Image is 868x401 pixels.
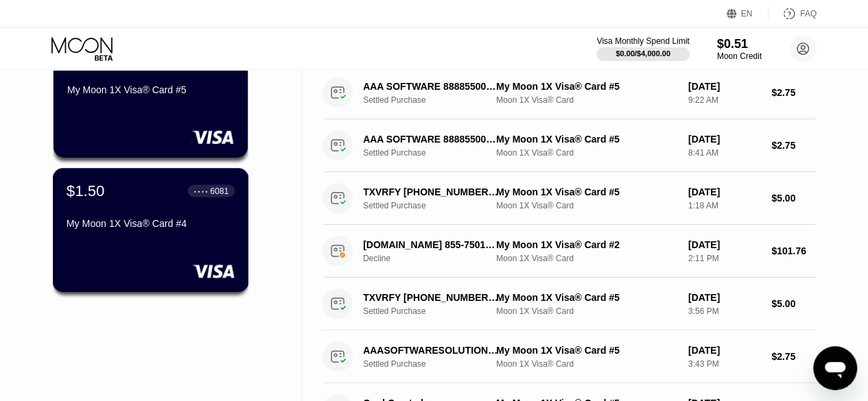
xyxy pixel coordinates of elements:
div: Moon 1X Visa® Card [496,359,677,369]
div: $0.00 / $4,000.00 [615,49,670,58]
div: $101.76 [771,245,817,256]
div: 1:18 AM [688,201,760,210]
div: $0.51Moon Credit [717,37,762,61]
div: AAASOFTWARESOLUTIONS.C [PHONE_NUMBER] USSettled PurchaseMy Moon 1X Visa® Card #5Moon 1X Visa® Car... [322,330,817,383]
div: EN [741,9,753,19]
div: ● ● ● ● [194,189,208,193]
div: $2.75 [771,140,817,151]
div: TXVRFY [PHONE_NUMBER] USSettled PurchaseMy Moon 1X Visa® Card #5Moon 1X Visa® Card[DATE]1:18 AM$5.00 [322,172,817,225]
div: Settled Purchase [363,359,509,369]
div: FAQ [769,7,817,21]
div: Visa Monthly Spend Limit [596,36,689,46]
div: $5.00 [771,298,817,309]
div: Decline [363,254,509,263]
div: My Moon 1X Visa® Card #4 [67,218,235,229]
div: Visa Monthly Spend Limit$0.00/$4,000.00 [596,36,689,61]
div: $2.75 [771,351,817,362]
div: [DATE] [688,81,760,92]
div: 8:41 AM [688,148,760,158]
div: [DATE] [688,345,760,356]
div: AAA SOFTWARE 8888550082 US [363,81,500,92]
div: Moon 1X Visa® Card [496,148,677,158]
div: [DATE] [688,186,760,197]
div: $2.75 [771,87,817,98]
div: AAA SOFTWARE 8888550082 USSettled PurchaseMy Moon 1X Visa® Card #5Moon 1X Visa® Card[DATE]9:22 AM... [322,66,817,119]
div: Moon Credit [717,51,762,61]
div: $0.51 [717,37,762,51]
div: [DOMAIN_NAME] 855-7501663 US [363,239,500,250]
div: AAA SOFTWARE 8888550082 USSettled PurchaseMy Moon 1X Visa® Card #5Moon 1X Visa® Card[DATE]8:41 AM... [322,119,817,172]
div: 3:56 PM [688,306,760,316]
div: [DATE] [688,292,760,303]
div: My Moon 1X Visa® Card #5 [67,84,234,95]
div: $29.00● ● ● ●3115My Moon 1X Visa® Card #5 [54,35,248,158]
div: Settled Purchase [363,201,509,210]
div: AAASOFTWARESOLUTIONS.C [PHONE_NUMBER] US [363,345,500,356]
div: My Moon 1X Visa® Card #2 [496,239,677,250]
div: $5.00 [771,193,817,204]
div: $1.50 [67,182,105,199]
div: EN [727,7,769,21]
iframe: Button to launch messaging window [813,346,857,390]
div: Moon 1X Visa® Card [496,254,677,263]
div: 6081 [210,186,228,195]
div: Settled Purchase [363,306,509,316]
div: TXVRFY [PHONE_NUMBER] US [363,292,500,303]
div: 9:22 AM [688,95,760,105]
div: My Moon 1X Visa® Card #5 [496,345,677,356]
div: Moon 1X Visa® Card [496,201,677,210]
div: My Moon 1X Visa® Card #5 [496,292,677,303]
div: AAA SOFTWARE 8888550082 US [363,134,500,145]
div: Moon 1X Visa® Card [496,95,677,105]
div: TXVRFY [PHONE_NUMBER] US [363,186,500,197]
div: TXVRFY [PHONE_NUMBER] USSettled PurchaseMy Moon 1X Visa® Card #5Moon 1X Visa® Card[DATE]3:56 PM$5.00 [322,278,817,330]
div: 2:11 PM [688,254,760,263]
div: My Moon 1X Visa® Card #5 [496,81,677,92]
div: Settled Purchase [363,148,509,158]
div: [DATE] [688,134,760,145]
div: Settled Purchase [363,95,509,105]
div: $1.50● ● ● ●6081My Moon 1X Visa® Card #4 [54,169,248,291]
div: FAQ [800,9,817,19]
div: [DATE] [688,239,760,250]
div: [DOMAIN_NAME] 855-7501663 USDeclineMy Moon 1X Visa® Card #2Moon 1X Visa® Card[DATE]2:11 PM$101.76 [322,225,817,278]
div: 3:43 PM [688,359,760,369]
div: Moon 1X Visa® Card [496,306,677,316]
div: My Moon 1X Visa® Card #5 [496,186,677,197]
div: My Moon 1X Visa® Card #5 [496,134,677,145]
